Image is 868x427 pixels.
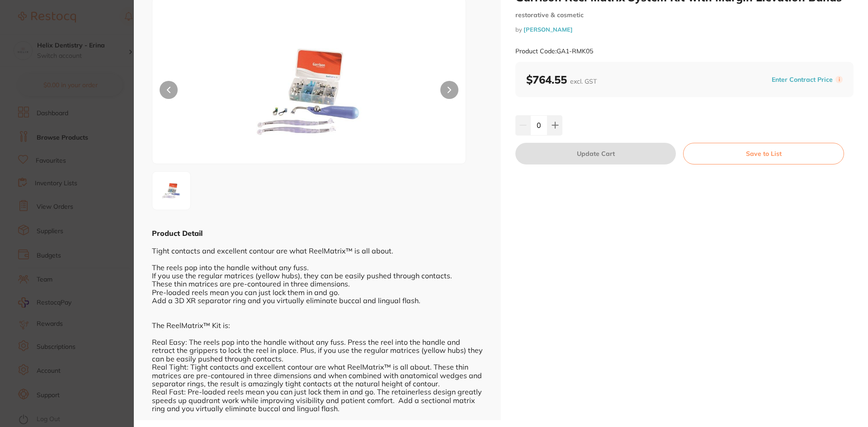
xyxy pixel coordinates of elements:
img: NS5qcGc [155,174,188,207]
a: [PERSON_NAME] [524,26,573,33]
small: Product Code: GA1-RMK05 [515,47,593,55]
label: i [835,76,843,83]
button: Update Cart [515,143,676,164]
b: Product Detail [152,229,203,238]
small: by [515,26,854,33]
button: Enter Contract Price [769,75,835,84]
img: NS5qcGc [215,21,403,164]
button: Save to List [683,143,844,164]
div: Tight contacts and excellent contour are what ReelMatrix™ is all about. The reels pop into the ha... [152,238,483,413]
span: excl. GST [570,77,597,85]
b: $764.55 [526,73,597,86]
small: restorative & cosmetic [515,11,854,19]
